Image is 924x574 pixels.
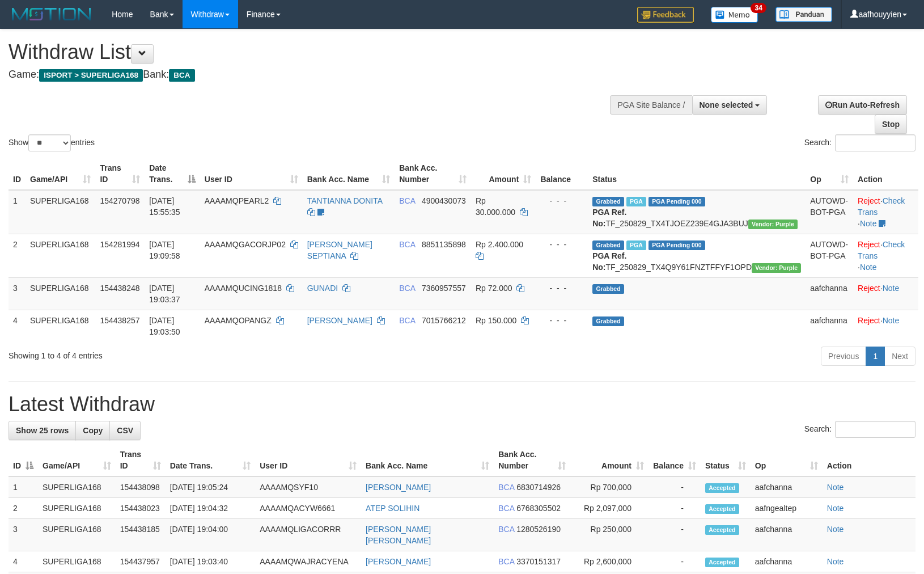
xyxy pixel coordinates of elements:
[649,551,701,572] td: -
[476,240,523,249] span: Rp 2.400.000
[145,158,200,190] th: Date Trans.: activate to sort column descending
[570,444,648,476] th: Amount: activate to sort column ascending
[701,444,751,476] th: Status: activate to sort column ascending
[149,196,180,217] span: [DATE] 15:55:35
[38,551,116,572] td: SUPERLIGA168
[498,525,514,534] span: BCA
[366,525,431,545] a: [PERSON_NAME] [PERSON_NAME]
[100,240,139,249] span: 154281994
[255,444,361,476] th: User ID: activate to sort column ascending
[255,476,361,498] td: AAAAMQSYF10
[83,426,103,435] span: Copy
[649,197,705,206] span: PGA Pending
[38,476,116,498] td: SUPERLIGA168
[705,525,739,535] span: Accepted
[307,240,372,260] a: [PERSON_NAME] SEPTIANA
[9,190,26,234] td: 1
[9,345,376,361] div: Showing 1 to 4 of 4 entries
[818,95,907,115] a: Run Auto-Refresh
[9,41,605,64] h1: Withdraw List
[570,476,648,498] td: Rp 700,000
[9,476,38,498] td: 1
[751,519,823,551] td: aafchanna
[38,498,116,519] td: SUPERLIGA168
[853,158,918,190] th: Action
[858,284,880,293] a: Reject
[399,196,415,205] span: BCA
[100,316,139,325] span: 154438257
[9,134,95,151] label: Show entries
[366,504,419,513] a: ATEP SOLIHIN
[649,444,701,476] th: Balance: activate to sort column ascending
[806,277,853,310] td: aafchanna
[516,504,561,513] span: Copy 6768305502 to clipboard
[835,134,915,151] input: Search:
[9,519,38,551] td: 3
[588,190,806,234] td: TF_250829_TX4TJOEZ239E4GJA3BUJ
[307,196,383,205] a: TANTIANNA DONITA
[637,7,694,23] img: Feedback.jpg
[858,316,880,325] a: Reject
[804,421,915,438] label: Search:
[751,476,823,498] td: aafchanna
[498,557,514,566] span: BCA
[592,197,624,206] span: Grabbed
[399,284,415,293] span: BCA
[540,239,583,250] div: - - -
[705,504,739,514] span: Accepted
[626,197,646,206] span: Marked by aafmaleo
[422,196,466,205] span: Copy 4900430073 to clipboard
[116,476,166,498] td: 154438098
[116,444,166,476] th: Trans ID: activate to sort column ascending
[399,240,415,249] span: BCA
[149,316,180,336] span: [DATE] 19:03:50
[498,483,514,492] span: BCA
[806,310,853,342] td: aafchanna
[588,158,806,190] th: Status
[883,316,900,325] a: Note
[858,240,880,249] a: Reject
[711,7,758,23] img: Button%20Memo.svg
[806,234,853,277] td: AUTOWD-BOT-PGA
[366,483,431,492] a: [PERSON_NAME]
[827,483,844,492] a: Note
[471,158,536,190] th: Amount: activate to sort column ascending
[9,234,26,277] td: 2
[166,519,256,551] td: [DATE] 19:04:00
[476,196,515,217] span: Rp 30.000.000
[498,504,514,513] span: BCA
[853,310,918,342] td: ·
[858,240,905,260] a: Check Trans
[866,347,885,366] a: 1
[26,310,95,342] td: SUPERLIGA168
[853,234,918,277] td: · ·
[751,444,823,476] th: Op: activate to sort column ascending
[422,284,466,293] span: Copy 7360957557 to clipboard
[610,95,692,115] div: PGA Site Balance /
[748,220,798,229] span: Vendor URL: https://trx4.1velocity.biz
[307,316,372,325] a: [PERSON_NAME]
[205,284,282,293] span: AAAAMQUCING1818
[116,551,166,572] td: 154437957
[26,277,95,310] td: SUPERLIGA168
[494,444,570,476] th: Bank Acc. Number: activate to sort column ascending
[9,421,76,440] a: Show 25 rows
[626,240,646,250] span: Marked by aafnonsreyleab
[116,519,166,551] td: 154438185
[9,158,26,190] th: ID
[366,557,431,566] a: [PERSON_NAME]
[9,393,915,416] h1: Latest Withdraw
[588,234,806,277] td: TF_250829_TX4Q9Y61FNZTFFYF1OPD
[9,310,26,342] td: 4
[38,519,116,551] td: SUPERLIGA168
[516,557,561,566] span: Copy 3370151317 to clipboard
[883,284,900,293] a: Note
[307,284,338,293] a: GUNADI
[536,158,588,190] th: Balance
[592,251,626,272] b: PGA Ref. No:
[166,551,256,572] td: [DATE] 19:03:40
[592,316,624,326] span: Grabbed
[884,347,915,366] a: Next
[853,277,918,310] td: ·
[9,6,95,23] img: MOTION_logo.png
